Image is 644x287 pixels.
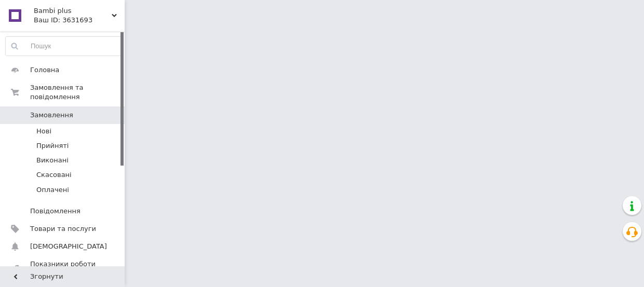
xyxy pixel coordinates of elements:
[36,127,51,136] span: Нові
[30,224,96,234] span: Товари та послуги
[34,6,112,16] span: Bambi plus
[30,259,96,278] span: Показники роботи компанії
[36,170,72,180] span: Скасовані
[30,242,107,251] span: [DEMOGRAPHIC_DATA]
[30,65,59,75] span: Головна
[30,83,125,102] span: Замовлення та повідомлення
[30,207,81,216] span: Повідомлення
[34,16,125,25] div: Ваш ID: 3631693
[36,156,69,165] span: Виконані
[36,141,69,151] span: Прийняті
[30,111,73,120] span: Замовлення
[6,37,122,56] input: Пошук
[36,185,69,195] span: Оплачені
